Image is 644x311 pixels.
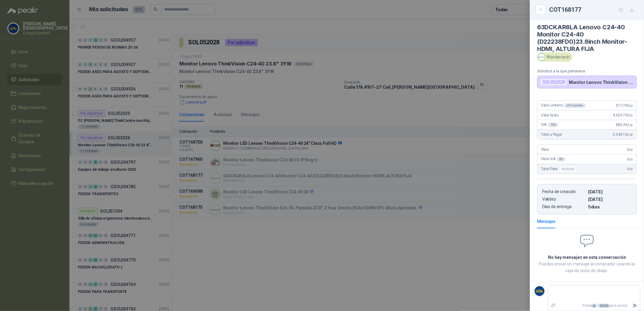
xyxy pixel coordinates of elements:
p: Validez [542,197,586,202]
label: Adjuntar archivos [548,300,559,311]
span: 517.750 [616,103,633,108]
span: ⌘ [592,304,597,308]
span: 0 [627,148,633,152]
span: Valor unitario [541,103,586,108]
h2: No hay mensajes en esta conversación [537,254,637,261]
span: 4.659.750 [613,113,633,117]
div: x 9 Unidades [564,103,586,108]
span: ,00 [629,167,633,171]
img: Company Logo [538,54,545,60]
p: Pulsa + para enviar [559,300,630,311]
p: Fecha de creación [542,189,586,194]
div: COT168177 [549,5,637,14]
span: 5.545.102 [613,132,633,137]
span: Flete [541,148,549,152]
div: 19 % [548,122,559,127]
span: IVA [541,122,558,127]
button: Enviar [630,300,640,311]
span: Total Flete [541,165,578,173]
span: Valor bruto [541,113,559,117]
button: Close [537,6,544,13]
span: Flete IVA [541,157,566,162]
h4: 63DCKAR6LA Lenovo C24-40 Monitor C24-40 (D22238FD0)23.8inch Monitor-HDMI, ALTURA FIJA [537,24,637,52]
span: 0 [627,157,633,161]
span: 885.352 [616,123,633,127]
p: [DATE] [588,189,632,194]
div: SOL052028 [540,78,568,86]
p: Monitor Lenovo ThinkVision C24-40 23.8" 3YW [569,80,634,85]
div: Mensajes [537,218,556,225]
span: ,00 [629,104,633,107]
div: Incluido [559,165,577,173]
span: ENTER [599,304,609,308]
div: Wondertech [537,52,572,62]
p: Puedes enviar un mensaje al comprador usando la caja de texto de abajo. [537,261,637,274]
span: ,50 [629,133,633,136]
img: Company Logo [534,285,545,297]
span: ,00 [629,158,633,161]
span: ,00 [629,114,633,117]
span: 0 [627,167,633,171]
div: 0 % [557,157,566,162]
p: 5 dias [588,204,632,209]
p: [DATE] [588,197,632,202]
span: Total a Pagar [541,132,562,137]
p: Días de entrega [542,204,586,209]
p: Solicitud a la que pertenece [537,69,637,73]
span: ,00 [629,148,633,151]
span: ,50 [629,123,633,127]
